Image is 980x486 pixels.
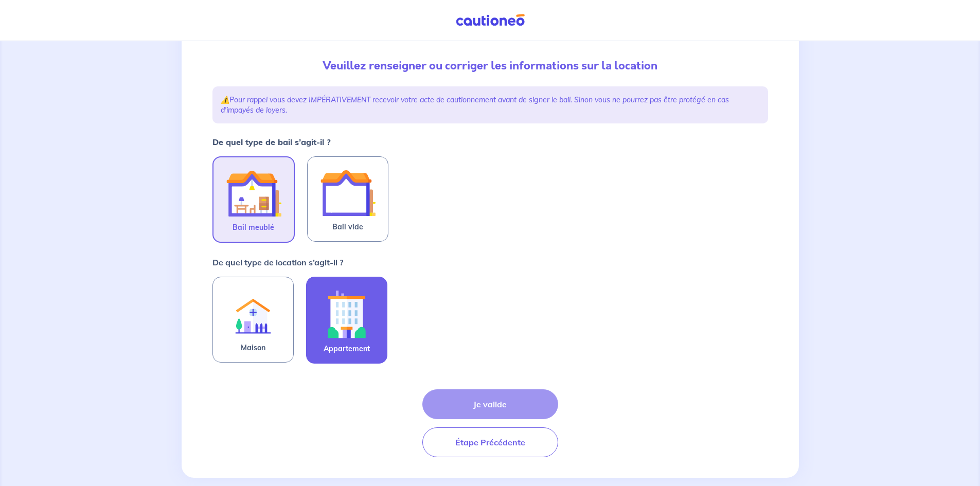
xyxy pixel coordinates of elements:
strong: De quel type de bail s’agit-il ? [212,137,331,147]
p: ⚠️ [221,95,760,115]
img: illu_rent.svg [225,285,281,341]
button: Étape Précédente [422,427,558,457]
span: Bail meublé [233,221,274,233]
img: illu_empty_lease.svg [320,165,376,221]
img: illu_furnished_lease.svg [226,166,281,221]
p: De quel type de location s’agit-il ? [212,256,343,268]
img: Cautioneo [452,14,529,27]
p: Veuillez renseigner ou corriger les informations sur la location [212,58,768,74]
img: illu_apartment.svg [319,285,375,343]
em: Pour rappel vous devez IMPÉRATIVEMENT recevoir votre acte de cautionnement avant de signer le bai... [221,95,729,115]
span: Maison [241,341,265,354]
span: Appartement [324,343,370,355]
span: Bail vide [332,221,363,233]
